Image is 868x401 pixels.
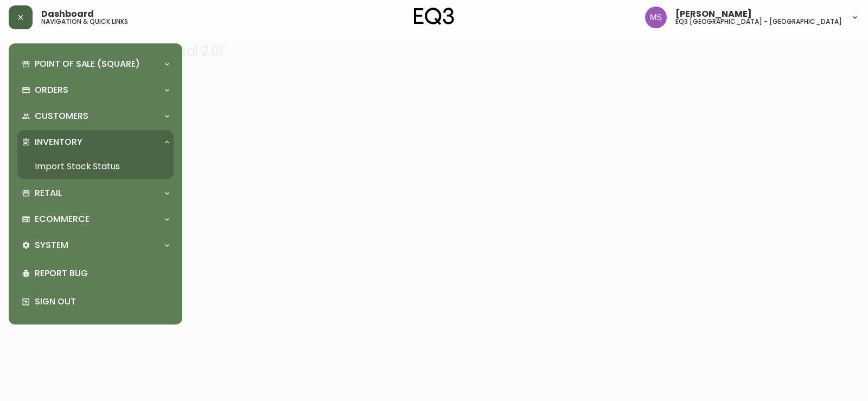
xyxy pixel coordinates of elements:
p: Customers [35,110,88,122]
p: Point of Sale (Square) [35,58,140,70]
p: Retail [35,187,62,199]
div: Retail [17,181,174,205]
div: Report Bug [17,259,174,288]
h5: eq3 [GEOGRAPHIC_DATA] - [GEOGRAPHIC_DATA] [675,18,842,25]
p: Sign Out [35,296,169,308]
p: Ecommerce [35,213,90,225]
p: Inventory [35,136,82,148]
img: 1b6e43211f6f3cc0b0729c9049b8e7af [645,7,667,28]
span: Dashboard [41,10,94,18]
p: Report Bug [35,268,169,279]
div: Ecommerce [17,207,174,231]
span: [PERSON_NAME] [675,10,752,18]
p: Orders [35,84,68,96]
h5: navigation & quick links [41,18,128,25]
div: System [17,233,174,257]
div: Inventory [17,130,174,154]
img: logo [414,8,454,25]
div: Orders [17,78,174,102]
a: Import Stock Status [17,154,174,179]
div: Point of Sale (Square) [17,52,174,76]
div: Customers [17,104,174,128]
p: System [35,239,68,251]
div: Sign Out [17,288,174,316]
